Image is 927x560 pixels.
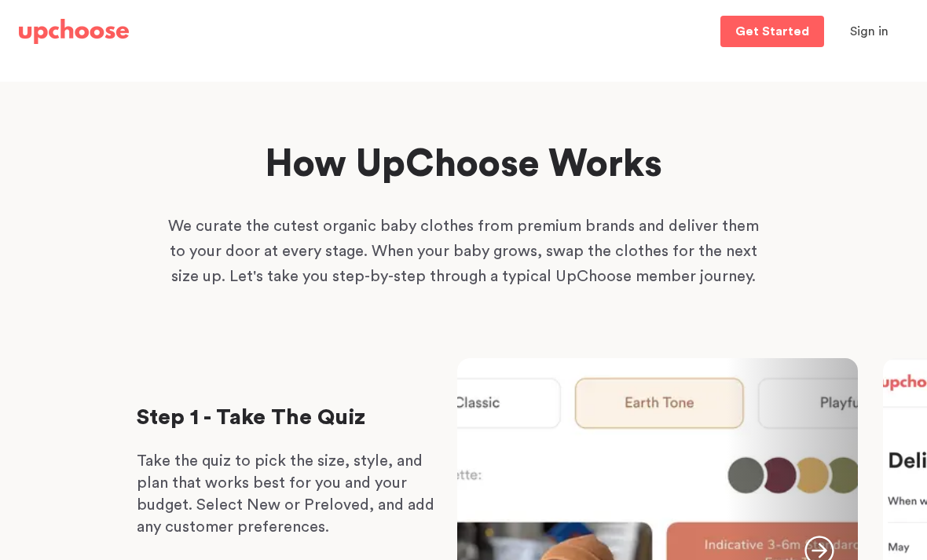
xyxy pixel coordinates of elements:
p: Take the quiz to pick the size, style, and plan that works best for you and your budget. Select N... [137,450,451,538]
span: Sign in [850,25,889,38]
a: Get Started [720,16,824,47]
img: UpChoose [19,19,129,44]
a: UpChoose [19,16,129,48]
h1: How UpChoose Works [144,140,783,190]
p: Step 1 - Take The Quiz [137,405,451,430]
p: We curate the cutest organic baby clothes from premium brands and deliver them to your door at ev... [165,214,762,289]
button: Sign in [830,16,908,47]
p: Get Started [735,25,809,38]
